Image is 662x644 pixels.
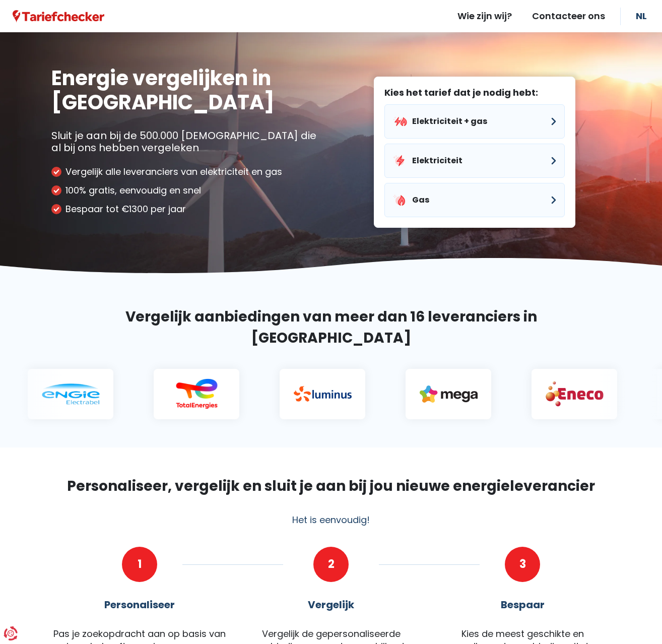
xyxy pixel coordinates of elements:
[104,597,175,612] div: Personaliseer
[13,10,104,23] img: Tariefchecker logo
[51,513,611,527] div: Het is eenvoudig!
[51,166,323,177] li: Vergelijk alle leveranciers van elektriciteit en gas
[51,185,323,196] li: 100% gratis, eenvoudig en snel
[162,378,220,410] img: Total Energies
[313,547,349,582] div: 2
[13,10,104,23] a: Tariefchecker
[51,130,323,154] p: Sluit je aan bij de 500.000 [DEMOGRAPHIC_DATA] die al bij ons hebben vergeleken
[414,385,472,403] img: Mega
[384,183,565,217] button: Gas
[51,306,611,349] h2: Vergelijk aanbiedingen van meer dan 16 leveranciers in [GEOGRAPHIC_DATA]
[501,597,545,612] div: Bespaar
[540,380,598,407] img: Eneco
[36,383,94,405] img: Engie electrabel
[51,204,323,215] li: Bespaar tot €1300 per jaar
[384,104,565,139] button: Elektriciteit + gas
[51,476,611,497] h2: Personaliseer, vergelijk en sluit je aan bij jou nieuwe energieleverancier
[308,597,354,612] div: Vergelijk
[122,547,157,582] div: 1
[288,386,346,402] img: Luminus
[505,547,540,582] div: 3
[384,87,565,98] label: Kies het tarief dat je nodig hebt:
[51,66,323,114] h1: Energie vergelijken in [GEOGRAPHIC_DATA]
[384,144,565,178] button: Elektriciteit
